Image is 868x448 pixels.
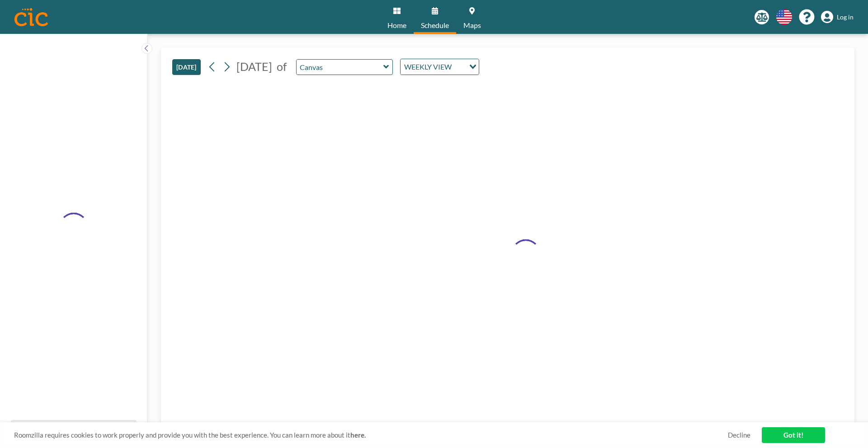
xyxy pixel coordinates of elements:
input: Canvas [297,60,383,75]
span: of [277,60,287,74]
span: [DATE] [236,60,272,73]
a: Log in [821,11,854,23]
span: Roomzilla requires cookies to work properly and provide you with the best experience. You can lea... [14,431,728,439]
button: [DATE] [172,59,201,75]
span: Maps [463,22,481,29]
span: Schedule [421,22,449,29]
span: WEEKLY VIEW [402,61,453,73]
span: Log in [837,13,854,21]
a: Decline [728,431,750,439]
a: Got it! [762,427,825,443]
a: here. [350,431,366,439]
span: Home [387,22,406,29]
div: Search for option [401,59,479,75]
input: Search for option [454,61,464,73]
button: All resources [11,420,137,437]
img: organization-logo [14,8,48,26]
